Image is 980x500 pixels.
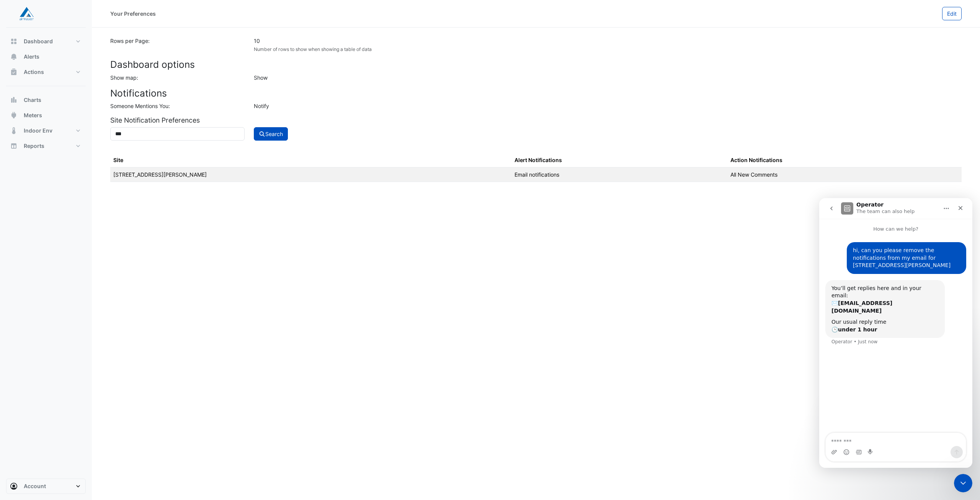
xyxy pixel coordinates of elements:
td: All New Comments [727,167,962,182]
app-icon: Dashboard [10,38,18,45]
span: Charts [24,96,41,104]
div: Rows per Page: [106,37,249,53]
app-icon: Charts [10,96,18,104]
button: Charts [6,92,86,108]
span: Reports [24,142,44,150]
app-icon: Meters [10,111,18,119]
span: Dashboard [24,38,53,45]
span: Actions [24,68,44,76]
label: Show map: [110,74,138,82]
span: Account [24,482,46,490]
iframe: Intercom live chat [954,474,972,492]
button: Meters [6,108,86,123]
th: Action Notifications [727,153,962,167]
button: Indoor Env [6,123,86,138]
span: Meters [24,111,42,119]
div: 10 [254,37,962,45]
h3: Dashboard options [110,59,962,70]
th: Alert Notifications [511,153,727,167]
td: [STREET_ADDRESS][PERSON_NAME] [110,167,511,182]
div: Notify [249,102,966,110]
button: Dashboard [6,34,86,49]
button: Edit [942,7,962,20]
iframe: Intercom live chat [819,198,972,468]
h3: Notifications [110,88,962,99]
th: Site [110,153,511,167]
button: Alerts [6,49,86,64]
button: Search [254,127,288,141]
app-icon: Actions [10,68,18,76]
button: Reports [6,138,86,154]
img: Company Logo [9,6,44,21]
div: Your Preferences [110,10,156,18]
app-icon: Reports [10,142,18,150]
span: Indoor Env [24,127,52,134]
button: Account [6,479,86,494]
span: Edit [947,10,957,17]
app-icon: Indoor Env [10,127,18,134]
button: Actions [6,64,86,80]
div: Show [249,74,966,82]
h5: Site Notification Preferences [110,116,962,124]
label: Someone Mentions You: [110,102,170,110]
td: Email notifications [511,167,727,182]
span: Alerts [24,53,39,61]
small: Number of rows to show when showing a table of data [254,46,372,52]
app-icon: Alerts [10,53,18,61]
